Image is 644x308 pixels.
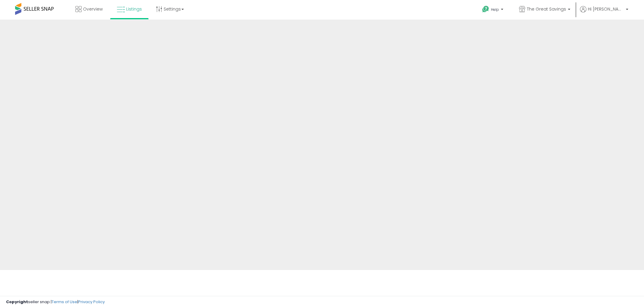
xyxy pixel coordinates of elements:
[126,6,142,12] span: Listings
[482,5,489,13] i: Get Help
[83,6,103,12] span: Overview
[580,6,628,20] a: Hi [PERSON_NAME]
[491,7,499,12] span: Help
[588,6,624,12] span: Hi [PERSON_NAME]
[527,6,566,12] span: The Great Savings
[477,1,509,20] a: Help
